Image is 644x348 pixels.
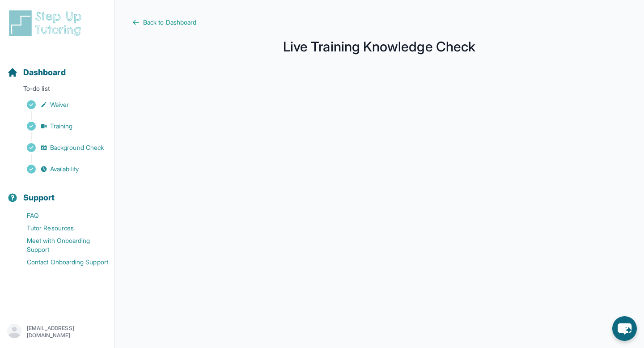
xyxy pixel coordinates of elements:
[132,18,626,27] a: Back to Dashboard
[132,41,626,52] h1: Live Training Knowledge Check
[4,52,110,82] button: Dashboard
[50,100,69,109] span: Waiver
[7,256,114,268] a: Contact Onboarding Support
[50,122,73,131] span: Training
[7,9,87,38] img: logo
[50,165,79,174] span: Availability
[7,163,114,175] a: Availability
[7,209,114,222] a: FAQ
[4,177,110,208] button: Support
[143,18,196,27] span: Back to Dashboard
[7,324,107,340] button: [EMAIL_ADDRESS][DOMAIN_NAME]
[612,316,637,341] button: chat-button
[27,325,107,339] p: [EMAIL_ADDRESS][DOMAIN_NAME]
[23,191,55,204] span: Support
[7,98,114,111] a: Waiver
[7,234,114,256] a: Meet with Onboarding Support
[50,143,104,152] span: Background Check
[4,84,110,97] p: To-do list
[7,141,114,154] a: Background Check
[7,222,114,234] a: Tutor Resources
[23,66,66,79] span: Dashboard
[7,120,114,132] a: Training
[7,66,66,79] a: Dashboard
